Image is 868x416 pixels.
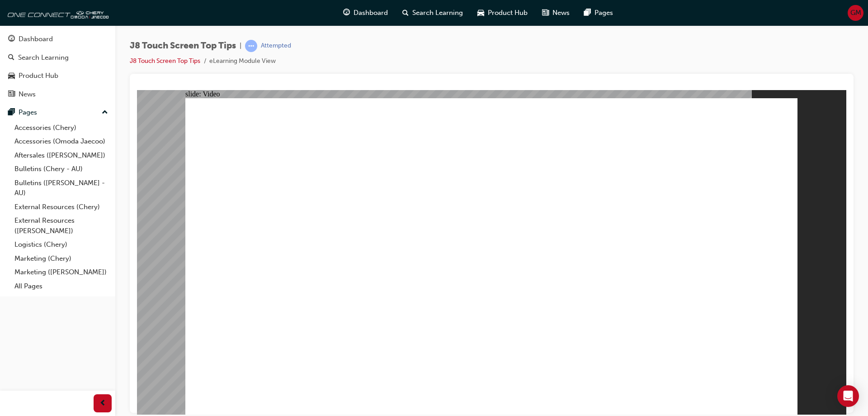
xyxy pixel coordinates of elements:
a: All Pages [11,279,112,293]
div: Pages [19,107,37,118]
span: guage-icon [8,35,15,43]
a: Product Hub [4,67,112,84]
img: oneconnect [5,4,108,22]
span: J8 Touch Screen Top Tips [130,41,236,51]
a: External Resources (Chery) [11,200,112,214]
a: External Resources ([PERSON_NAME]) [11,214,112,238]
span: guage-icon [343,7,350,19]
a: search-iconSearch Learning [395,4,470,22]
a: news-iconNews [535,4,577,22]
span: learningRecordVerb_ATTEMPT-icon [245,40,257,52]
span: Dashboard [354,8,388,18]
div: Search Learning [18,53,69,63]
a: Accessories (Chery) [11,121,112,135]
a: Logistics (Chery) [11,238,112,252]
span: car-icon [8,72,15,80]
span: car-icon [477,7,484,19]
div: Dashboard [19,34,53,44]
span: pages-icon [584,7,591,19]
button: Pages [4,104,112,121]
a: Bulletins (Chery - AU) [11,162,112,176]
a: car-iconProduct Hub [470,4,535,22]
span: search-icon [402,7,409,19]
a: Marketing (Chery) [11,252,112,266]
span: Product Hub [488,8,528,18]
span: | [240,41,241,51]
div: Attempted [261,42,291,50]
a: guage-iconDashboard [336,4,395,22]
span: up-icon [102,107,108,119]
li: eLearning Module View [209,56,276,67]
a: Search Learning [4,49,112,66]
span: Pages [594,8,613,18]
a: J8 Touch Screen Top Tips [130,57,200,65]
div: News [19,89,36,100]
button: DashboardSearch LearningProduct HubNews [4,29,112,104]
div: Product Hub [19,71,58,81]
a: Bulletins ([PERSON_NAME] - AU) [11,176,112,200]
span: pages-icon [8,109,15,117]
span: news-icon [8,91,15,99]
a: pages-iconPages [577,4,620,22]
span: search-icon [8,54,14,62]
span: News [552,8,570,18]
a: Aftersales ([PERSON_NAME]) [11,148,112,163]
span: prev-icon [99,398,106,409]
button: GM [848,5,863,21]
a: Accessories (Omoda Jaecoo) [11,134,112,148]
span: news-icon [542,7,549,19]
a: Dashboard [4,31,112,48]
span: Search Learning [412,8,463,18]
span: GM [850,8,861,18]
div: Open Intercom Messenger [837,385,859,407]
a: News [4,86,112,103]
a: Marketing ([PERSON_NAME]) [11,265,112,279]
